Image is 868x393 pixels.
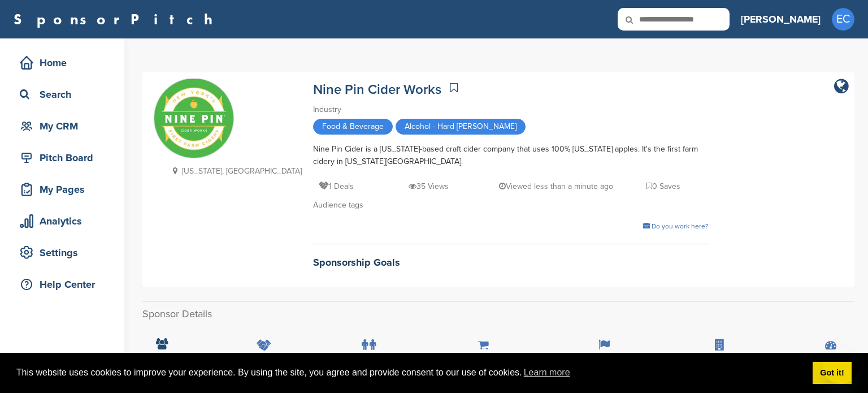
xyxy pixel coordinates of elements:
a: Analytics [11,208,113,234]
span: This website uses cookies to improve your experience. By using the site, you agree and provide co... [16,364,804,381]
h3: [PERSON_NAME] [741,11,821,27]
a: Nine Pin Cider Works [313,81,441,98]
span: EC [832,8,854,31]
p: 0 Saves [646,179,680,193]
span: Food & Beverage [313,119,393,135]
a: learn more about cookies [522,364,572,381]
div: Home [17,53,113,73]
a: SponsorPitch [14,12,220,27]
h2: Sponsorship Goals [313,255,709,270]
div: Nine Pin Cider is a [US_STATE]-based craft cider company that uses 100% [US_STATE] apples. It's t... [313,143,709,168]
p: [US_STATE], [GEOGRAPHIC_DATA] [168,164,302,178]
a: Do you work here? [643,222,709,230]
a: [PERSON_NAME] [741,7,821,32]
p: Viewed less than a minute ago [499,179,613,193]
a: My CRM [11,113,113,139]
h2: Sponsor Details [142,306,854,322]
a: Home [11,50,113,76]
span: Alcohol - Hard [PERSON_NAME] [396,119,526,135]
a: Settings [11,240,113,266]
a: Search [11,81,113,107]
a: dismiss cookie message [813,362,852,385]
a: Help Center [11,271,113,297]
span: Do you work here? [652,222,709,230]
div: My CRM [17,116,113,136]
div: Help Center [17,274,113,295]
div: Audience tags [313,199,709,211]
p: 35 Views [409,179,449,193]
iframe: Button to launch messaging window [823,348,859,384]
div: Industry [313,103,709,116]
div: My Pages [17,179,113,200]
div: Analytics [17,211,113,231]
p: 1 Deals [319,179,354,193]
div: Search [17,84,113,105]
a: company link [834,78,849,95]
div: Settings [17,243,113,263]
img: Sponsorpitch & Nine Pin Cider Works [154,79,233,158]
a: Pitch Board [11,145,113,171]
a: My Pages [11,176,113,202]
div: Pitch Board [17,148,113,168]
